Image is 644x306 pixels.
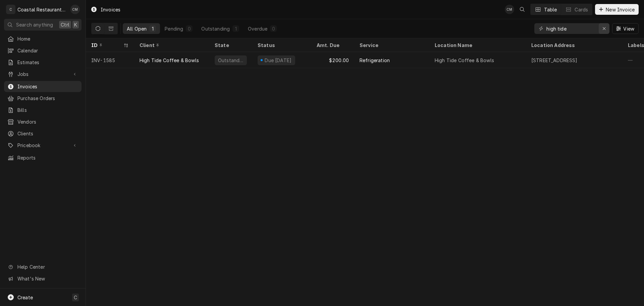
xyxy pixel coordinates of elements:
div: Amt. Due [317,42,347,49]
span: Pricebook [17,142,68,149]
div: CM [505,5,514,14]
div: CM [70,5,80,14]
div: Status [258,42,305,49]
button: Open search [517,4,528,15]
span: K [74,21,77,28]
div: Chad McMaster's Avatar [505,5,514,14]
div: 1 [151,25,155,32]
div: [STREET_ADDRESS] [531,57,578,64]
div: Location Address [531,42,616,49]
button: New Invoice [595,4,639,15]
div: C [6,5,15,14]
a: Purchase Orders [4,93,82,104]
div: 0 [187,25,191,32]
a: Bills [4,104,82,116]
a: Go to What's New [4,273,82,284]
span: Estimates [17,59,78,66]
button: Search anythingCtrlK [4,19,82,31]
span: New Invoice [604,6,636,13]
span: Clients [17,130,78,137]
div: High Tide Coffee & Bowls [435,57,494,64]
button: View [612,23,639,34]
input: Keyword search [546,23,597,34]
a: Reports [4,152,82,163]
div: Cards [575,6,588,13]
button: Erase input [599,23,609,34]
span: Help Center [17,263,77,270]
div: 1 [234,25,238,32]
span: Home [17,35,78,42]
a: Calendar [4,45,82,56]
span: Create [17,295,33,300]
div: Overdue [248,25,267,32]
a: Go to Jobs [4,69,82,80]
div: High Tide Coffee & Bowls [140,57,199,64]
div: Location Name [435,42,519,49]
a: Clients [4,128,82,139]
a: Go to Pricebook [4,140,82,151]
a: Estimates [4,57,82,68]
a: Home [4,33,82,44]
div: Pending [165,25,183,32]
div: Outstanding [217,57,244,64]
div: Refrigeration [360,57,390,64]
div: Outstanding [201,25,230,32]
span: Search anything [16,21,53,28]
div: Coastal Restaurant Repair [17,6,67,13]
span: What's New [17,275,77,282]
a: Invoices [4,81,82,92]
span: Invoices [17,83,78,90]
span: C [74,294,77,301]
div: State [215,42,247,49]
div: All Open [127,25,147,32]
div: Due [DATE] [264,57,292,64]
span: Bills [17,106,78,114]
div: $200.00 [311,52,354,68]
div: ID [91,42,122,49]
a: Go to Help Center [4,261,82,272]
span: Vendors [17,118,78,125]
span: Reports [17,154,78,161]
div: INV-1585 [86,52,134,68]
span: View [622,25,636,32]
div: Table [544,6,557,13]
div: 0 [271,25,275,32]
div: Service [360,42,423,49]
div: Chad McMaster's Avatar [70,5,80,14]
span: Ctrl [61,21,69,28]
a: Vendors [4,116,82,127]
span: Jobs [17,71,68,78]
span: Calendar [17,47,78,54]
span: Purchase Orders [17,95,78,102]
div: Client [140,42,203,49]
